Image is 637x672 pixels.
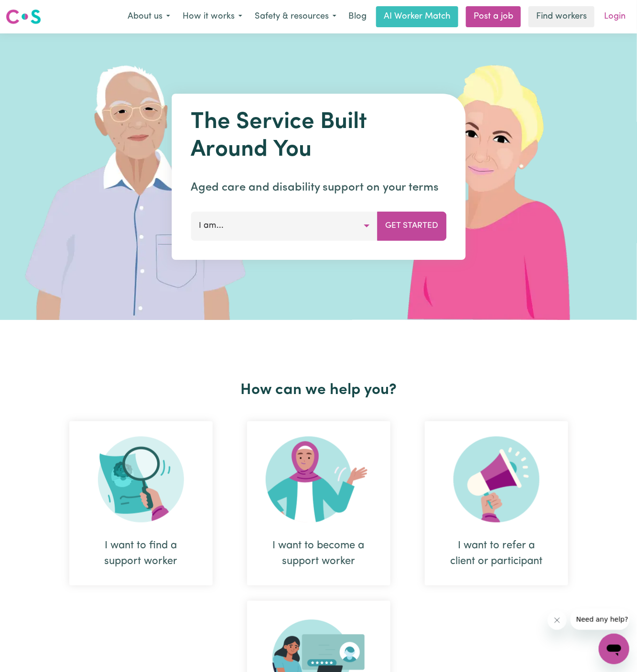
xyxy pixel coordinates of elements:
[529,6,594,27] a: Find workers
[6,8,41,25] img: Careseekers logo
[69,421,213,586] div: I want to find a support worker
[191,179,446,196] p: Aged care and disability support on your terms
[571,609,629,630] iframe: Message from company
[266,437,372,523] img: Become Worker
[270,538,367,569] div: I want to become a support worker
[599,634,629,664] iframe: Button to launch messaging window
[92,538,190,569] div: I want to find a support worker
[425,421,568,586] div: I want to refer a client or participant
[453,437,540,523] img: Refer
[548,611,567,630] iframe: Close message
[191,109,446,164] h1: The Service Built Around You
[343,6,372,27] a: Blog
[248,7,343,27] button: Safety & resources
[376,6,458,27] a: AI Worker Match
[598,6,631,27] a: Login
[191,212,378,240] button: I am...
[121,7,176,27] button: About us
[6,6,41,28] a: Careseekers logo
[98,437,184,523] img: Search
[448,538,545,569] div: I want to refer a client or participant
[247,421,390,586] div: I want to become a support worker
[377,212,446,240] button: Get Started
[466,6,521,27] a: Post a job
[52,381,585,399] h2: How can we help you?
[176,7,248,27] button: How it works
